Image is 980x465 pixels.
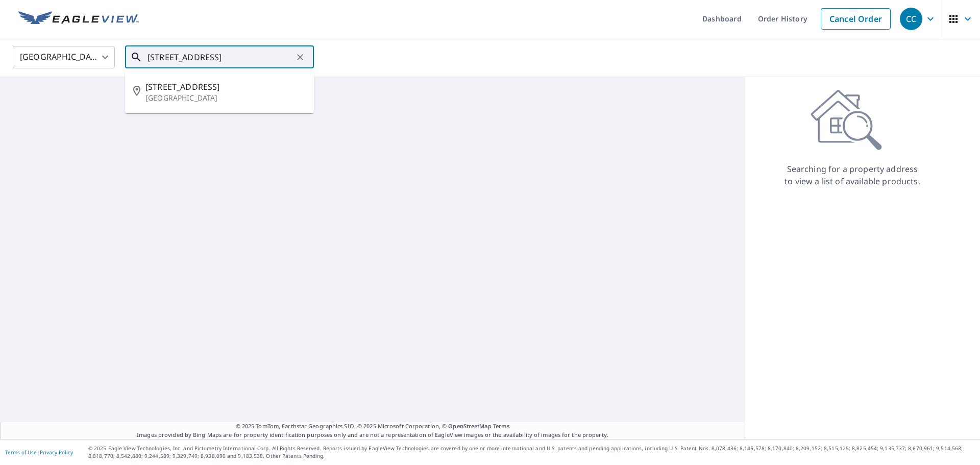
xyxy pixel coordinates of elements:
[40,449,73,456] a: Privacy Policy
[88,445,975,460] p: © 2025 Eagle View Technologies, Inc. and Pictometry International Corp. All Rights Reserved. Repo...
[293,50,307,64] button: Clear
[145,81,306,93] span: [STREET_ADDRESS]
[5,449,37,456] a: Terms of Use
[448,422,491,430] a: OpenStreetMap
[821,8,891,30] a: Cancel Order
[5,449,73,455] p: |
[148,43,293,71] input: Search by address or latitude-longitude
[18,11,139,27] img: EV Logo
[13,43,115,71] div: [GEOGRAPHIC_DATA]
[145,93,306,103] p: [GEOGRAPHIC_DATA]
[236,422,510,431] span: © 2025 TomTom, Earthstar Geographics SIO, © 2025 Microsoft Corporation, ©
[784,163,921,187] p: Searching for a property address to view a list of available products.
[493,422,510,430] a: Terms
[900,8,922,30] div: CC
